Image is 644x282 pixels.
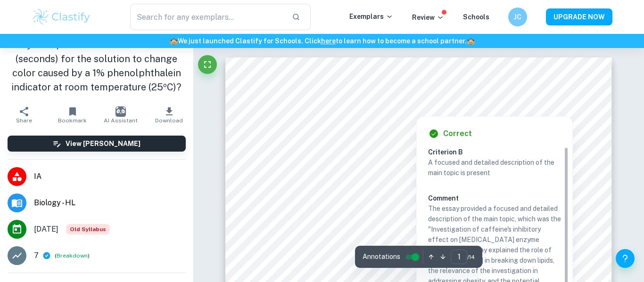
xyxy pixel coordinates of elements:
span: Download [155,117,183,124]
span: 🏫 [467,37,475,45]
span: / 14 [467,253,475,261]
h6: View [PERSON_NAME] [66,138,140,149]
span: Annotations [363,252,400,262]
h6: Comment [428,193,561,203]
span: [DATE] [34,224,58,235]
h6: Correct [443,128,472,139]
a: Schools [463,13,489,21]
button: Help and Feedback [616,249,635,268]
button: JC [508,8,527,26]
button: Bookmark [48,102,96,128]
h6: We just launched Clastify for Schools. Click to learn how to become a school partner. [2,36,642,46]
h6: Criterion B [428,147,569,157]
p: Review [412,12,444,23]
button: Fullscreen [198,55,217,74]
p: Exemplars [349,11,393,22]
h6: JC [512,12,523,22]
button: Breakdown [57,251,88,260]
span: 🏫 [170,37,178,45]
span: Share [16,117,32,124]
p: 7 [34,250,39,261]
span: Biology - HL [34,197,186,209]
a: here [321,37,336,45]
button: View [PERSON_NAME] [8,136,186,152]
span: Bookmark [58,117,87,124]
p: A focused and detailed description of the main topic is present [428,157,561,178]
button: UPGRADE NOW [546,8,612,25]
span: AI Assistant [104,117,138,124]
span: IA [34,171,186,182]
span: ( ) [55,251,90,260]
span: Old Syllabus [66,224,110,234]
div: Starting from the May 2025 session, the Biology IA requirements have changed. It's OK to refer to... [66,224,110,234]
img: AI Assistant [116,106,126,117]
button: Download [145,102,193,128]
img: Clastify logo [32,8,91,26]
input: Search for any exemplars... [130,4,284,30]
button: AI Assistant [97,102,145,128]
